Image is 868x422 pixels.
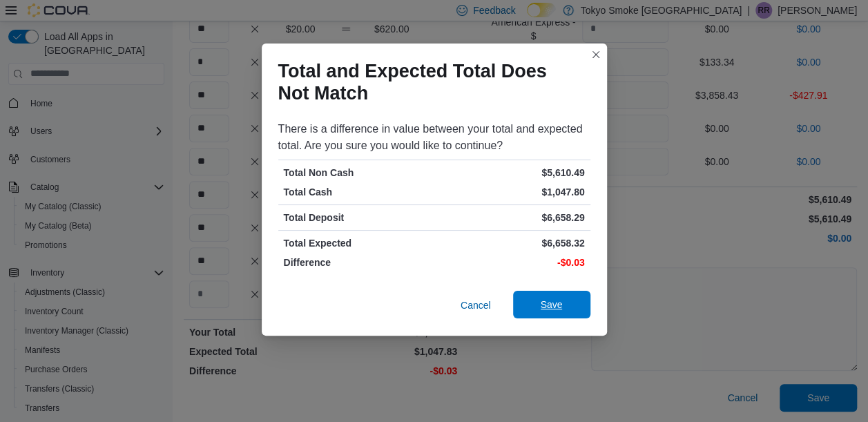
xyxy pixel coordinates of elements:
[278,60,579,104] h1: Total and Expected Total Does Not Match
[455,291,496,319] button: Cancel
[437,211,585,224] p: $6,658.29
[284,185,432,199] p: Total Cash
[284,236,432,250] p: Total Expected
[513,291,590,318] button: Save
[588,46,604,63] button: Closes this modal window
[461,298,491,312] span: Cancel
[278,121,590,154] div: There is a difference in value between your total and expected total. Are you sure you would like...
[437,166,585,180] p: $5,610.49
[284,166,432,180] p: Total Non Cash
[437,185,585,199] p: $1,047.80
[437,236,585,250] p: $6,658.32
[437,256,585,269] p: -$0.03
[284,211,432,224] p: Total Deposit
[284,256,432,269] p: Difference
[541,298,563,311] span: Save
